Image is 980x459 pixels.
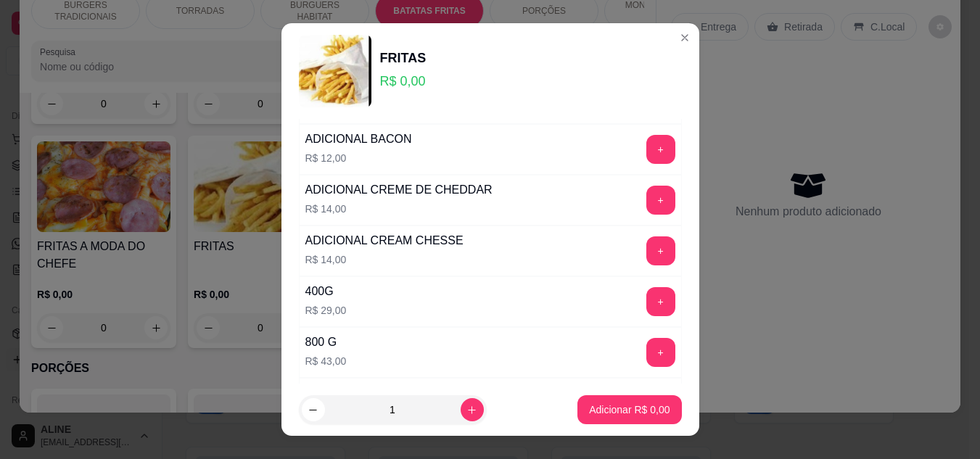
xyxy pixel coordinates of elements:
p: R$ 43,00 [305,354,347,368]
button: add [646,186,675,215]
p: R$ 29,00 [305,303,347,318]
button: add [646,135,675,164]
img: product-image [299,35,371,107]
button: add [646,236,675,265]
button: Adicionar R$ 0,00 [577,395,681,424]
button: increase-product-quantity [461,398,484,421]
div: FRITAS [380,48,427,68]
button: Close [673,26,696,49]
button: decrease-product-quantity [302,398,325,421]
p: R$ 14,00 [305,252,464,267]
div: ADICIONAL CREAM CHESSE [305,232,464,249]
p: R$ 12,00 [305,151,412,165]
button: add [646,287,675,316]
div: ADICIONAL BACON [305,131,412,148]
p: Adicionar R$ 0,00 [589,402,670,417]
div: 800 G [305,334,347,351]
p: R$ 0,00 [380,71,427,91]
div: ADICIONAL CREME DE CHEDDAR [305,181,493,199]
div: 400G [305,283,347,300]
button: add [646,338,675,367]
p: R$ 14,00 [305,202,493,216]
